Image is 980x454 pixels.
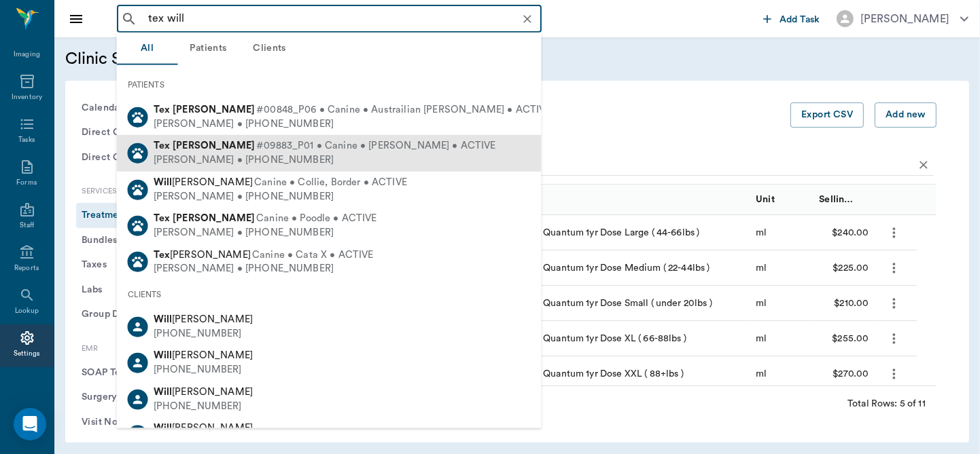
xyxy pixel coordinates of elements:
[883,257,905,280] button: more
[254,176,407,190] span: Canine • Collie, Border • ACTIVE
[154,350,253,360] span: [PERSON_NAME]
[883,362,905,385] button: more
[826,6,979,31] button: [PERSON_NAME]
[913,155,934,175] button: Clear
[65,48,422,70] h5: Clinic Settings
[154,117,551,131] div: [PERSON_NAME] • [PHONE_NUMBER]
[143,10,538,29] input: Search
[496,215,749,250] div: Bravecto Quantum 1yr Dose Large ( 44-66lbs )
[14,408,46,440] div: Open Intercom Messenger
[812,286,875,321] div: $210.00
[883,292,905,315] button: more
[252,248,374,262] span: Canine • Cata X • ACTIVE
[76,410,198,435] button: Visit Note Templates
[173,140,255,151] b: [PERSON_NAME]
[76,120,198,145] button: Direct Online Booking
[154,189,407,204] div: [PERSON_NAME] • [PHONE_NUMBER]
[154,314,173,324] b: Will
[173,105,255,115] b: [PERSON_NAME]
[154,423,253,433] span: [PERSON_NAME]
[154,314,253,324] span: [PERSON_NAME]
[756,181,775,219] div: Unit
[756,261,767,275] div: ml
[154,423,173,433] b: Will
[883,221,905,244] button: more
[178,33,239,65] button: Patients
[758,6,826,31] button: Add Task
[496,250,749,286] div: Bravecto Quantum 1yr Dose Medium ( 22-44lbs )
[496,356,749,392] div: Bravecto Quantum 1yr Dose XXL ( 88+lbs )
[76,343,198,355] p: EMR
[154,177,173,187] b: Will
[251,154,934,178] div: Search
[154,262,374,276] div: [PERSON_NAME] • [PHONE_NUMBER]
[63,5,90,33] button: Close drawer
[154,249,170,259] b: Tex
[154,326,253,341] div: [PHONE_NUMBER]
[875,102,937,128] button: Add new
[76,228,198,253] button: Bundles
[154,177,253,187] span: [PERSON_NAME]
[790,102,864,128] button: Export CSV
[12,92,42,102] div: Inventory
[76,278,198,303] button: Labs
[756,367,767,381] div: ml
[756,332,767,345] div: ml
[154,363,253,377] div: [PHONE_NUMBER]
[14,349,41,359] div: Settings
[256,139,496,153] span: #09883_P01 • Canine • [PERSON_NAME] • ACTIVE
[154,226,377,240] div: [PERSON_NAME] • [PHONE_NUMBER]
[256,103,550,117] span: #00848_P06 • Canine • Austrailian [PERSON_NAME] • ACTIVE
[14,263,39,273] div: Reports
[812,321,875,356] div: $255.00
[20,221,34,231] div: Staff
[18,135,35,145] div: Tasks
[812,356,875,392] div: $270.00
[749,185,812,215] div: Unit
[256,212,377,226] span: Canine • Poodle • ACTIVE
[154,387,253,397] span: [PERSON_NAME]
[496,286,749,321] div: Bravecto Quantum 1yr Dose Small ( under 20lbs )
[76,186,198,197] p: Services & Prices
[239,33,300,65] button: Clients
[76,96,198,121] button: Calendar Options
[76,203,198,228] button: Treatments
[154,105,170,115] b: Tex
[76,360,198,385] button: SOAP Templates
[756,297,767,310] div: ml
[154,153,496,168] div: [PERSON_NAME] • [PHONE_NUMBER]
[154,399,253,413] div: [PHONE_NUMBER]
[860,11,949,27] div: [PERSON_NAME]
[117,33,178,65] button: All
[76,385,198,410] button: Surgery Templates
[812,215,875,250] div: $240.00
[15,306,39,316] div: Lookup
[518,10,537,29] button: Clear
[268,154,913,176] input: Find a treatment
[154,249,251,259] span: [PERSON_NAME]
[496,321,749,356] div: Bravecto Quantum 1yr Dose XL ( 66-88lbs )
[76,145,198,170] button: Direct Online Deposits
[173,213,255,223] b: [PERSON_NAME]
[154,387,173,397] b: Will
[778,190,797,209] button: Sort
[76,302,198,327] button: Group Discounts
[16,178,37,188] div: Forms
[756,226,767,240] div: ml
[819,181,854,219] div: Selling Price/Unit
[154,350,173,360] b: Will
[812,250,875,286] div: $225.00
[496,185,749,215] div: Item
[883,327,905,350] button: more
[14,50,40,60] div: Imaging
[847,397,926,411] div: Total Rows: 5 of 11
[857,190,876,209] button: Sort
[76,252,198,278] button: Taxes
[154,213,170,223] b: Tex
[812,185,875,215] div: Selling Price/Unit
[154,140,170,151] b: Tex
[117,71,542,99] div: PATIENTS
[886,190,905,209] button: Sort
[117,280,542,309] div: CLIENTS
